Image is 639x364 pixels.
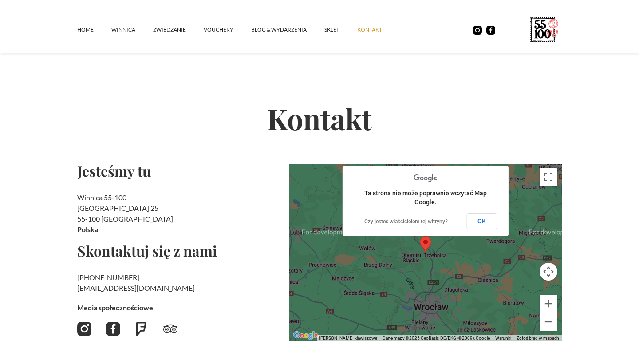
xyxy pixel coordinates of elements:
a: Warunki (otwiera się w nowej karcie) [495,336,511,340]
h2: ‍ [77,272,282,293]
h2: Kontakt [77,73,562,164]
a: Blog & Wydarzenia [251,16,324,43]
button: Włącz widok pełnoekranowy [540,168,557,186]
strong: Media społecznościowe [77,303,153,312]
h2: Winnica 55-100 [GEOGRAPHIC_DATA] 25 55-100 [GEOGRAPHIC_DATA] [77,192,282,235]
a: Czy jesteś właścicielem tej witryny? [364,218,448,225]
a: vouchery [204,16,251,43]
a: winnica [111,16,153,43]
a: Pokaż ten obszar w Mapach Google (otwiera się w nowym oknie) [291,330,320,341]
a: [PHONE_NUMBER] [77,273,139,281]
button: OK [466,213,497,229]
strong: Polska [77,225,98,233]
img: Google [291,330,320,341]
h2: Skontaktuj się z nami [77,244,282,258]
button: Skróty klawiszowe [319,335,377,341]
h2: Jesteśmy tu [77,164,282,178]
a: [EMAIL_ADDRESS][DOMAIN_NAME] [77,284,195,292]
div: Map pin [420,236,431,253]
a: ZWIEDZANIE [153,16,204,43]
a: kontakt [357,16,400,43]
span: Ta strona nie może poprawnie wczytać Map Google. [364,190,487,206]
a: SKLEP [324,16,357,43]
button: Sterowanie kamerą na mapie [540,263,557,281]
span: Dane mapy ©2025 GeoBasis-DE/BKG (©2009), Google [383,336,490,340]
button: Pomniejsz [540,313,557,331]
a: Home [77,16,111,43]
a: Zgłoś błąd w mapach [517,336,559,340]
button: Powiększ [540,295,557,313]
